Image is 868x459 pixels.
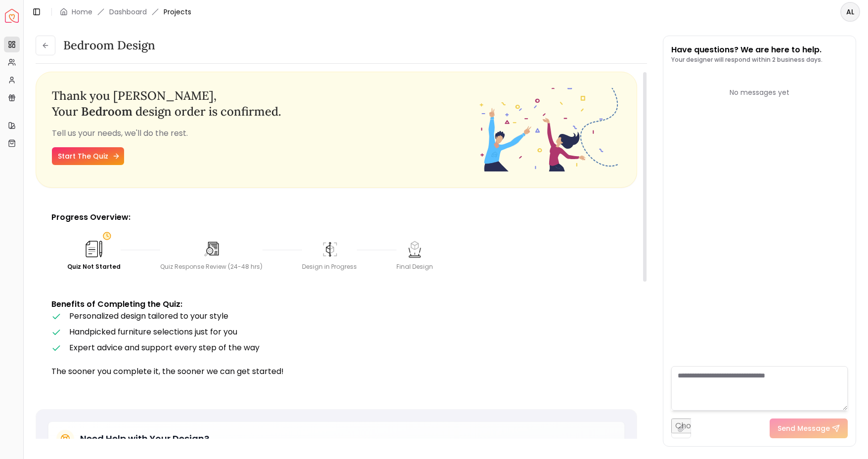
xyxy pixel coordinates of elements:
[80,432,209,446] h5: Need Help with Your Design?
[109,7,147,17] a: Dashboard
[69,310,228,322] span: Personalized design tailored to your style
[69,326,237,337] span: Handpicked furniture selections just for you
[51,211,621,223] p: Progress Overview:
[52,127,478,139] p: Tell us your needs, we'll do the rest.
[52,88,478,120] h3: Thank you , Your design order is confirmed.
[840,2,860,22] button: AL
[69,342,260,353] span: Expert advice and support every step of the way
[113,88,214,103] span: [PERSON_NAME]
[160,263,262,271] div: Quiz Response Review (24-48 hrs)
[5,9,19,23] a: Spacejoy
[5,9,19,23] img: Spacejoy Logo
[478,88,621,171] img: Fun quiz start - image
[164,7,191,17] span: Projects
[671,87,848,97] div: No messages yet
[67,263,121,271] div: Quiz Not Started
[320,239,340,259] img: Design in Progress
[202,239,221,259] img: Quiz Response Review (24-48 hrs)
[81,104,132,119] span: bedroom
[671,44,823,56] p: Have questions? We are here to help.
[52,147,124,165] a: Start The Quiz
[63,38,155,53] h3: Bedroom Design
[51,298,621,310] p: Benefits of Completing the Quiz:
[72,7,92,17] a: Home
[396,263,433,271] div: Final Design
[302,263,357,271] div: Design in Progress
[841,3,859,21] span: AL
[405,239,425,259] img: Final Design
[671,56,823,64] p: Your designer will respond within 2 business days.
[51,366,621,377] p: The sooner you complete it, the sooner we can get started!
[83,238,105,260] img: Quiz Not Started
[60,7,191,17] nav: breadcrumb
